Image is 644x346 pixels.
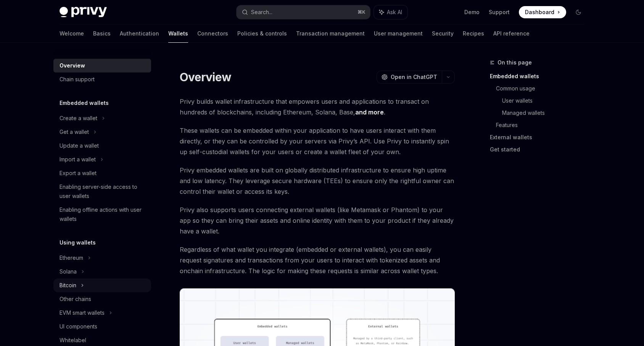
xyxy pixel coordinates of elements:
[490,131,591,143] a: External wallets
[374,24,423,43] a: User management
[60,182,147,201] div: Enabling server-side access to user wallets
[355,108,384,116] a: and more
[180,96,455,117] span: Privy builds wallet infrastructure that empowers users and applications to transact on hundreds o...
[60,238,96,247] h5: Using wallets
[237,5,370,19] button: Search...⌘K
[180,204,455,237] span: Privy also supports users connecting external wallets (like Metamask or Phantom) to your app so t...
[357,9,365,15] span: ⌘ K
[525,8,554,16] span: Dashboard
[60,75,95,84] div: Chain support
[374,5,407,19] button: Ask AI
[53,292,151,306] a: Other chains
[60,281,76,290] div: Bitcoin
[496,119,591,131] a: Features
[60,98,109,108] h5: Embedded wallets
[60,24,84,43] a: Welcome
[490,143,591,156] a: Get started
[60,322,97,331] div: UI components
[519,6,566,18] a: Dashboard
[60,141,99,150] div: Update a wallet
[168,24,188,43] a: Wallets
[93,24,111,43] a: Basics
[180,165,455,197] span: Privy embedded wallets are built on globally distributed infrastructure to ensure high uptime and...
[53,203,151,226] a: Enabling offline actions with user wallets
[496,82,591,95] a: Common usage
[497,58,532,67] span: On this page
[53,59,151,72] a: Overview
[60,155,96,164] div: Import a wallet
[60,169,97,178] div: Export a wallet
[463,24,484,43] a: Recipes
[60,127,89,137] div: Get a wallet
[53,166,151,180] a: Export a wallet
[296,24,365,43] a: Transaction management
[237,24,287,43] a: Policies & controls
[60,308,105,317] div: EVM smart wallets
[60,61,85,70] div: Overview
[502,95,591,107] a: User wallets
[53,320,151,333] a: UI components
[60,253,83,262] div: Ethereum
[53,139,151,153] a: Update a wallet
[464,8,480,16] a: Demo
[489,8,510,16] a: Support
[60,295,91,304] div: Other chains
[490,70,591,82] a: Embedded wallets
[502,107,591,119] a: Managed wallets
[53,180,151,203] a: Enabling server-side access to user wallets
[432,24,454,43] a: Security
[180,70,231,84] h1: Overview
[180,125,455,157] span: These wallets can be embedded within your application to have users interact with them directly, ...
[60,114,97,123] div: Create a wallet
[572,6,584,18] button: Toggle dark mode
[391,73,437,81] span: Open in ChatGPT
[60,7,107,18] img: dark logo
[251,8,272,17] div: Search...
[387,8,402,16] span: Ask AI
[60,267,77,276] div: Solana
[60,336,86,345] div: Whitelabel
[377,71,442,84] button: Open in ChatGPT
[180,244,455,276] span: Regardless of what wallet you integrate (embedded or external wallets), you can easily request si...
[493,24,530,43] a: API reference
[53,72,151,86] a: Chain support
[120,24,159,43] a: Authentication
[197,24,228,43] a: Connectors
[60,205,147,224] div: Enabling offline actions with user wallets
